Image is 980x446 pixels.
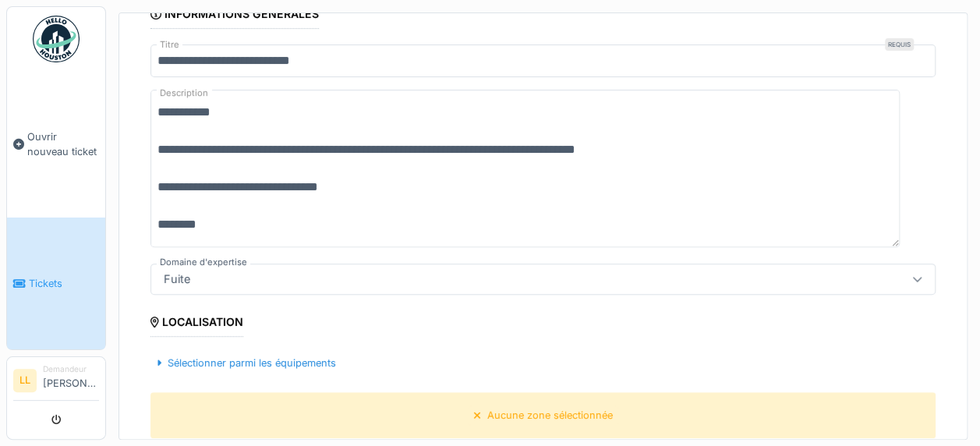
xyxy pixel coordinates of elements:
label: Description [157,83,211,103]
a: Ouvrir nouveau ticket [7,71,105,218]
div: Aucune zone sélectionnée [487,408,613,423]
div: Requis [885,38,914,51]
img: Badge_color-CXgf-gQk.svg [33,16,80,62]
a: Tickets [7,218,105,349]
div: Fuite [157,271,196,288]
label: Titre [157,38,182,51]
span: Ouvrir nouveau ticket [27,129,99,159]
div: Informations générales [150,2,319,29]
div: Sélectionner parmi les équipements [150,352,342,373]
li: [PERSON_NAME] [43,363,99,397]
li: LL [13,369,37,392]
a: LL Demandeur[PERSON_NAME] [13,363,99,401]
div: Demandeur [43,363,99,375]
span: Tickets [29,276,99,291]
div: Localisation [150,310,243,337]
label: Domaine d'expertise [157,256,250,269]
